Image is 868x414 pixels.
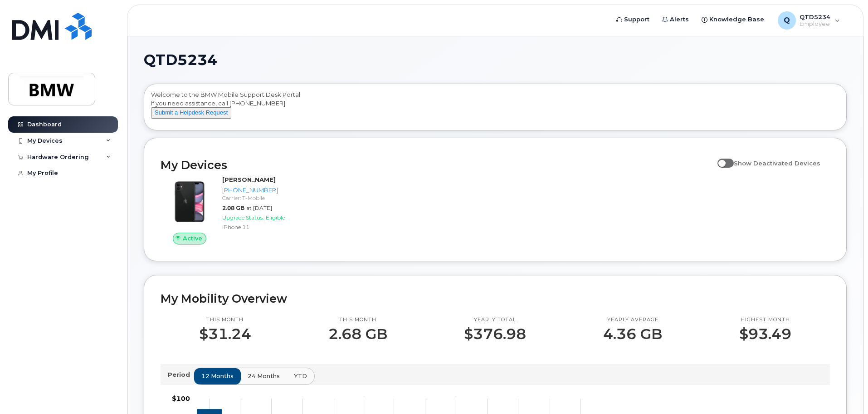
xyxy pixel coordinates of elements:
[161,158,713,172] h2: My Devices
[222,223,316,231] div: iPhone 11
[739,326,791,342] p: $93.49
[151,90,839,127] div: Welcome to the BMW Mobile Support Desk Portal If you need assistance, call [PHONE_NUMBER].
[172,394,190,403] tspan: $100
[168,370,194,379] p: Period
[161,175,320,244] a: Active[PERSON_NAME][PHONE_NUMBER]Carrier: T-Mobile2.08 GBat [DATE]Upgrade Status:EligibleiPhone 11
[222,214,264,221] span: Upgrade Status:
[151,109,231,116] a: Submit a Helpdesk Request
[144,53,217,67] span: QTD5234
[328,326,387,342] p: 2.68 GB
[199,316,251,324] p: This month
[222,194,316,202] div: Carrier: T-Mobile
[168,180,211,224] img: iPhone_11.jpg
[739,316,791,324] p: Highest month
[464,316,526,324] p: Yearly total
[161,292,830,305] h2: My Mobility Overview
[222,176,276,183] strong: [PERSON_NAME]
[266,214,285,221] span: Eligible
[464,326,526,342] p: $376.98
[717,155,725,162] input: Show Deactivated Devices
[222,205,244,211] span: 2.08 GB
[246,205,272,211] span: at [DATE]
[183,234,202,243] span: Active
[248,372,280,380] span: 24 months
[294,372,307,380] span: YTD
[734,160,820,167] span: Show Deactivated Devices
[603,316,662,324] p: Yearly average
[328,316,387,324] p: This month
[199,326,251,342] p: $31.24
[151,107,231,119] button: Submit a Helpdesk Request
[222,186,316,195] div: [PHONE_NUMBER]
[603,326,662,342] p: 4.36 GB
